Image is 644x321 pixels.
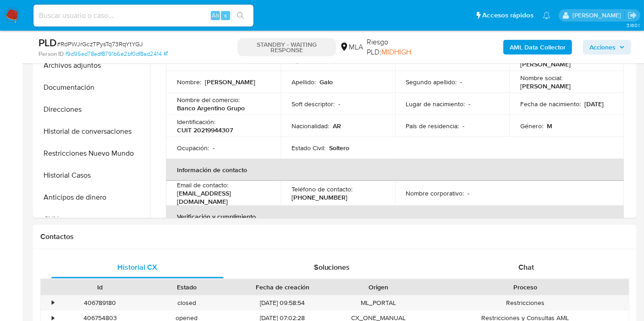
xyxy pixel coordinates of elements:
[177,189,266,206] p: [EMAIL_ADDRESS][DOMAIN_NAME]
[39,50,64,58] b: Person ID
[332,56,356,64] p: Persona
[520,74,562,82] p: Nombre social :
[166,159,624,181] th: Información de contacto
[292,100,335,108] p: Soft descriptor :
[63,283,137,292] div: Id
[177,96,240,104] p: Nombre del comercio :
[292,78,316,86] p: Apellido :
[406,56,419,64] p: Sitio :
[231,9,250,22] button: search-icon
[627,11,637,20] a: Salir
[52,299,54,307] div: •
[150,283,224,292] div: Estado
[224,11,227,20] span: s
[469,100,471,108] p: -
[367,37,432,57] span: Riesgo PLD:
[35,186,150,208] button: Anticipos de dinero
[40,232,629,241] h1: Contactos
[177,78,201,86] p: Nombre :
[589,40,616,54] span: Acciones
[237,38,336,56] p: STANDBY - WAITING RESPONSE
[406,122,459,130] p: País de residencia :
[292,144,325,152] p: Estado Civil :
[520,122,543,130] p: Género :
[213,144,215,152] p: -
[57,295,143,310] div: 406789180
[428,283,622,292] div: Proceso
[335,295,422,310] div: ML_PORTAL
[177,181,228,189] p: Email de contacto :
[35,208,150,230] button: CVU
[292,193,347,201] p: [PHONE_NUMBER]
[572,11,624,20] p: micaelaestefania.gonzalez@mercadolibre.com
[177,118,215,126] p: Identificación :
[35,54,150,76] button: Archivos adjuntos
[461,78,462,86] p: -
[230,295,335,310] div: [DATE] 09:58:54
[143,295,230,310] div: closed
[220,56,250,64] p: 50678409
[583,40,631,54] button: Acciones
[406,78,457,86] p: Segundo apellido :
[341,283,415,292] div: Origen
[463,122,465,130] p: -
[205,78,255,86] p: [PERSON_NAME]
[340,42,363,52] div: MLA
[338,100,340,108] p: -
[547,122,552,130] p: M
[292,122,329,130] p: Nacionalidad :
[118,262,158,272] span: Historial CX
[503,40,572,54] button: AML Data Collector
[177,56,216,64] p: ID de usuario :
[518,262,534,272] span: Chat
[406,189,464,197] p: Nombre corporativo :
[35,120,150,142] button: Historial de conversaciones
[212,11,219,20] span: Alt
[520,100,581,108] p: Fecha de nacimiento :
[35,76,150,98] button: Documentación
[39,35,57,50] b: PLD
[627,22,639,29] span: 3.160.1
[520,82,571,90] p: [PERSON_NAME]
[329,144,349,152] p: Soltero
[520,60,571,68] p: [PERSON_NAME]
[510,40,566,54] b: AML Data Collector
[35,142,150,164] button: Restricciones Nuevo Mundo
[406,100,465,108] p: Lugar de nacimiento :
[177,126,233,134] p: CUIT 20219944307
[292,56,328,64] p: Tipo entidad :
[66,50,168,58] a: f9d95ed78edf8791b6e2bf0df8ad2414
[35,98,150,120] button: Direcciones
[422,295,629,310] div: Restricciones
[319,78,333,86] p: Galo
[314,262,350,272] span: Soluciones
[292,185,352,193] p: Teléfono de contacto :
[237,283,329,292] div: Fecha de creación
[584,100,604,108] p: [DATE]
[177,144,209,152] p: Ocupación :
[177,104,245,112] p: Banco Argentino Grupo
[35,164,150,186] button: Historial Casos
[333,122,341,130] p: AR
[423,56,436,64] p: MLA
[381,47,411,57] span: MIDHIGH
[33,10,253,22] input: Buscar usuario o caso...
[468,189,470,197] p: -
[166,206,624,228] th: Verificación y cumplimiento
[543,11,550,19] a: Notificaciones
[57,39,143,49] span: # RdPWJrGczTPysTq73RqYtYGJ
[482,11,534,20] span: Accesos rápidos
